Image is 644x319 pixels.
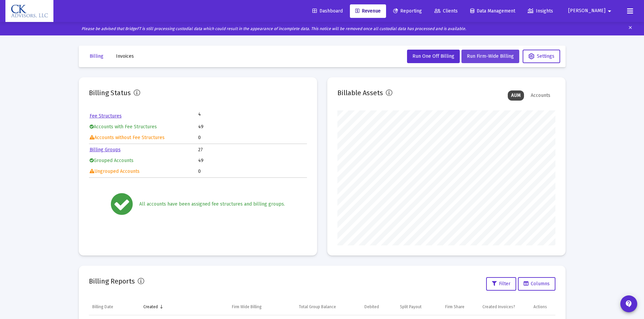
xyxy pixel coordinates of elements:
[111,50,139,63] button: Invoices
[198,166,306,177] td: 0
[605,4,614,18] mat-icon: arrow_drop_down
[560,4,622,18] button: [PERSON_NAME]
[465,4,521,18] a: Data Management
[216,299,277,315] td: Column Firm Wide Billing
[527,90,554,101] div: Accounts
[139,201,285,208] div: All accounts have been assigned fee structures and billing groups.
[116,53,134,59] span: Invoices
[467,53,514,59] span: Run Firm-Wide Billing
[364,304,379,310] div: Debited
[470,8,515,14] span: Data Management
[198,156,306,166] td: 49
[522,4,558,18] a: Insights
[482,304,515,310] div: Created Invoices?
[90,113,122,119] a: Fee Structures
[530,299,555,315] td: Column Actions
[407,50,460,63] button: Run One Off Billing
[508,90,524,101] div: AUM
[393,8,422,14] span: Reporting
[89,276,135,287] h2: Billing Reports
[198,111,252,118] td: 4
[140,299,216,315] td: Column Created
[312,8,343,14] span: Dashboard
[337,87,383,98] h2: Billable Assets
[277,299,339,315] td: Column Total Group Balance
[388,4,427,18] a: Reporting
[90,147,121,153] a: Billing Groups
[90,53,103,59] span: Billing
[232,304,262,310] div: Firm Wide Billing
[434,8,458,14] span: Clients
[524,281,550,287] span: Columns
[350,4,386,18] a: Revenue
[486,277,516,291] button: Filter
[492,281,510,287] span: Filter
[299,304,336,310] div: Total Group Balance
[89,87,131,98] h2: Billing Status
[518,277,555,291] button: Columns
[568,8,605,14] span: [PERSON_NAME]
[81,26,466,31] i: Please be advised that BridgeFT is still processing custodial data which could result in the appe...
[10,4,48,18] img: Dashboard
[198,145,306,155] td: 27
[400,304,422,310] div: Split Payout
[628,24,633,34] mat-icon: clear
[339,299,382,315] td: Column Debited
[425,299,468,315] td: Column Firm Share
[533,304,547,310] div: Actions
[90,166,198,177] td: Ungrouped Accounts
[90,156,198,166] td: Grouped Accounts
[528,53,554,59] span: Settings
[355,8,381,14] span: Revenue
[198,133,306,143] td: 0
[307,4,348,18] a: Dashboard
[90,122,198,132] td: Accounts with Fee Structures
[523,50,560,63] button: Settings
[84,50,109,63] button: Billing
[92,304,113,310] div: Billing Date
[198,122,306,132] td: 49
[528,8,553,14] span: Insights
[625,300,633,308] mat-icon: contact_support
[468,299,530,315] td: Column Created Invoices?
[89,299,140,315] td: Column Billing Date
[429,4,463,18] a: Clients
[461,50,519,63] button: Run Firm-Wide Billing
[143,304,158,310] div: Created
[445,304,464,310] div: Firm Share
[382,299,425,315] td: Column Split Payout
[412,53,454,59] span: Run One Off Billing
[90,133,198,143] td: Accounts without Fee Structures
